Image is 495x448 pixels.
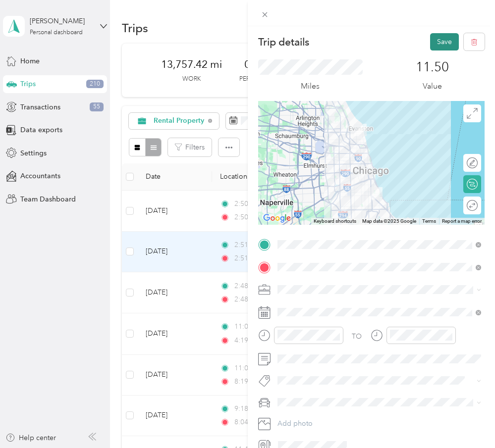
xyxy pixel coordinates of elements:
[442,218,482,224] a: Report a map error
[416,59,449,75] p: 11.50
[352,331,362,342] div: TO
[274,417,485,431] button: Add photo
[430,33,459,50] button: Save
[261,212,293,225] a: Open this area in Google Maps (opens a new window)
[301,80,320,93] p: Miles
[422,218,436,224] a: Terms (opens in new tab)
[314,218,356,225] button: Keyboard shortcuts
[261,212,293,225] img: Google
[440,393,495,448] iframe: Everlance-gr Chat Button Frame
[258,35,309,49] p: Trip details
[423,80,442,93] p: Value
[362,218,416,224] span: Map data ©2025 Google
